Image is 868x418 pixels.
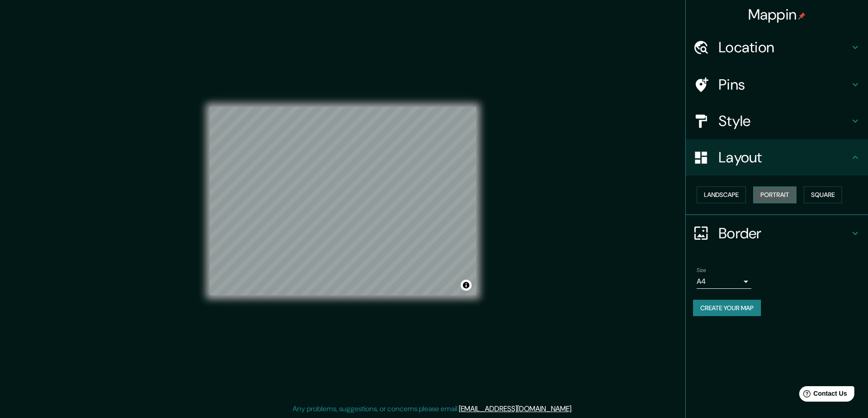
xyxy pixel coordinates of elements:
p: Any problems, suggestions, or concerns please email . [293,403,573,414]
div: Pins [686,66,868,103]
h4: Layout [719,148,850,166]
button: Portrait [753,186,796,203]
h4: Style [719,112,850,130]
canvas: Map [210,107,476,295]
div: . [573,403,574,414]
div: . [574,403,576,414]
div: A4 [697,274,751,289]
iframe: Help widget launcher [787,383,858,408]
div: Style [686,103,868,139]
div: Layout [686,139,868,176]
button: Landscape [697,186,746,203]
h4: Mappin [748,5,806,24]
button: Square [804,186,842,203]
button: Toggle attribution [461,280,472,291]
a: [EMAIL_ADDRESS][DOMAIN_NAME] [459,404,571,413]
label: Size [697,266,706,274]
div: Border [686,215,868,252]
h4: Location [719,38,850,56]
button: Create your map [693,300,761,317]
div: Location [686,29,868,65]
img: pin-icon.png [798,12,806,20]
h4: Pins [719,76,850,94]
h4: Border [719,224,850,242]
